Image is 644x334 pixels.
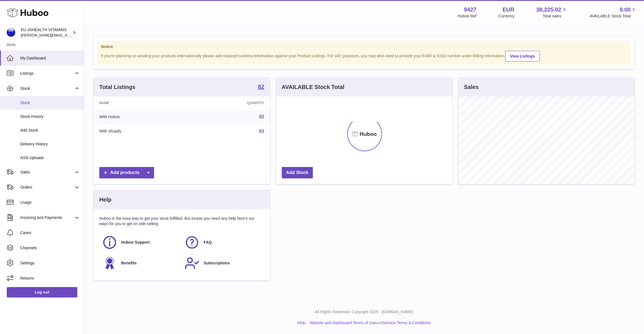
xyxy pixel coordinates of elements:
a: 0.00 AVAILABLE Stock Total [590,6,637,19]
strong: 9427 [464,6,477,13]
strong: Notice [101,44,627,49]
h3: Total Listings [99,83,136,91]
p: Huboo is the easy way to get your stock fulfilled. But incase you need any help here's our ways f... [99,216,264,227]
span: Listings [20,71,74,76]
span: Add Stock [20,128,80,133]
li: and [308,320,431,326]
span: Stock History [20,114,80,119]
span: My Dashboard [20,56,80,61]
a: Add products [99,167,154,179]
div: Huboo Ref [458,13,477,19]
a: FAQ [184,235,261,250]
span: Total sales [543,13,568,19]
span: Benefits [121,260,137,266]
h3: Sales [464,83,479,91]
a: 63 [259,129,264,134]
a: View Listings [505,51,540,61]
span: Orders [20,185,74,190]
span: 0.00 [620,6,631,13]
span: AVAILABLE Stock Total [590,13,637,19]
span: Channels [20,245,80,251]
a: Huboo Support [102,235,179,250]
span: Settings [20,260,80,266]
a: Add Stock [282,167,313,179]
a: Service Terms & Conditions [383,321,431,325]
span: 38,225.02 [536,6,561,13]
span: Stock [20,86,74,91]
th: Name [94,97,189,109]
a: Subscriptions [184,256,261,271]
p: All Rights Reserved. Copyright 2025 - [DOMAIN_NAME] [89,309,640,315]
th: Quantity [189,97,270,109]
span: Subscriptions [204,260,230,266]
a: Benefits [102,256,179,271]
span: Cases [20,230,80,235]
strong: 82 [258,84,264,90]
a: Website and Dashboard Terms of Use [310,321,376,325]
span: [PERSON_NAME][EMAIL_ADDRESS][DOMAIN_NAME] [21,33,113,37]
a: Help [298,321,306,325]
a: 38,225.02 Total sales [536,6,568,19]
span: Huboo Support [121,240,150,245]
a: 82 [259,114,264,119]
span: Delivery History [20,141,80,147]
span: ASN Uploads [20,155,80,161]
div: EU JSHEALTH VITAMINS [21,27,71,38]
span: FAQ [204,240,212,245]
span: Sales [20,170,74,175]
span: Stock [20,100,80,106]
span: Invoicing and Payments [20,215,74,220]
strong: EUR [503,6,514,13]
span: Usage [20,200,80,205]
td: With Huboo [94,109,189,124]
a: Log out [7,287,77,297]
h3: AVAILABLE Stock Total [282,83,344,91]
span: Returns [20,276,80,281]
td: With Shopify [94,124,189,139]
h3: Help [99,196,111,203]
img: laura@jessicasepel.com [7,28,15,37]
div: If you're planning on sending your products internationally please add required customs informati... [101,50,627,61]
a: 82 [258,84,264,91]
div: Currency [499,13,515,19]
